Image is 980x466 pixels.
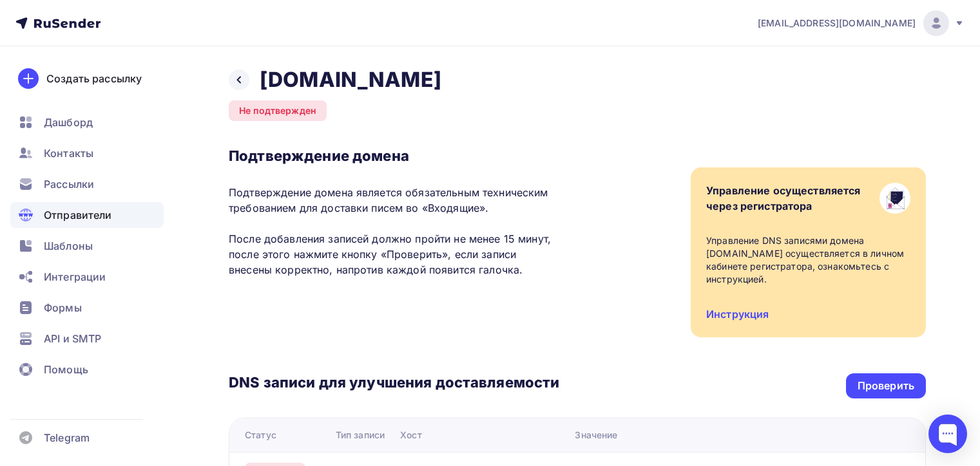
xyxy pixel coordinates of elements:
a: Инструкция [706,308,769,321]
div: Управление осуществляется через регистратора [706,183,861,214]
h3: DNS записи для улучшения доставляемости [229,373,559,394]
span: Интеграции [44,269,106,284]
span: Шаблоны [44,238,93,254]
div: Значение [575,429,617,442]
span: Формы [44,300,82,315]
div: Тип записи [336,429,385,442]
div: Создать рассылку [46,71,142,86]
span: Telegram [44,430,90,445]
span: Помощь [44,362,88,377]
span: [EMAIL_ADDRESS][DOMAIN_NAME] [758,17,916,30]
a: Контакты [10,140,164,166]
h3: Подтверждение домена [229,147,559,165]
a: Дашборд [10,109,164,135]
div: Статус [245,429,276,442]
div: Управление DNS записями домена [DOMAIN_NAME] осуществляется в личном кабинете регистратора, ознак... [706,234,910,286]
a: Шаблоны [10,233,164,259]
a: [EMAIL_ADDRESS][DOMAIN_NAME] [758,10,965,36]
a: Формы [10,295,164,321]
h2: [DOMAIN_NAME] [260,67,441,93]
p: Подтверждение домена является обязательным техническим требованием для доставки писем во «Входящи... [229,185,559,277]
div: Хост [400,429,422,442]
span: Дашборд [44,115,93,130]
span: Отправители [44,207,112,223]
span: Контакты [44,145,93,161]
span: Рассылки [44,176,94,192]
a: Рассылки [10,171,164,197]
a: Отправители [10,202,164,228]
div: Не подтвержден [229,100,327,121]
span: API и SMTP [44,331,101,346]
div: Проверить [858,378,914,393]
